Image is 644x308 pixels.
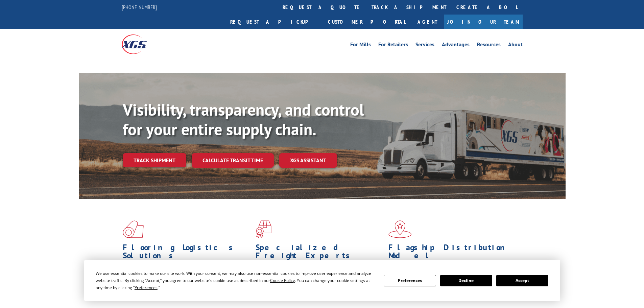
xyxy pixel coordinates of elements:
[440,275,492,286] button: Decline
[256,220,271,238] img: xgs-icon-focused-on-flooring-red
[388,220,412,238] img: xgs-icon-flagship-distribution-model-red
[444,15,523,29] a: Join Our Team
[477,42,501,49] a: Resources
[508,42,523,49] a: About
[279,153,337,168] a: XGS ASSISTANT
[122,4,157,10] a: [PHONE_NUMBER]
[123,99,364,140] b: Visibility, transparency, and control for your entire supply chain.
[192,153,274,168] a: Calculate transit time
[123,153,186,167] a: Track shipment
[411,15,444,29] a: Agent
[384,275,436,286] button: Preferences
[496,275,548,286] button: Accept
[442,42,470,49] a: Advantages
[123,243,251,263] h1: Flooring Logistics Solutions
[378,42,408,49] a: For Retailers
[123,220,144,238] img: xgs-icon-total-supply-chain-intelligence-red
[225,15,323,29] a: Request a pickup
[84,260,560,301] div: Cookie Consent Prompt
[256,243,383,263] h1: Specialized Freight Experts
[323,15,411,29] a: Customer Portal
[135,285,158,290] span: Preferences
[388,243,516,263] h1: Flagship Distribution Model
[350,42,371,49] a: For Mills
[415,42,434,49] a: Services
[270,278,295,283] span: Cookie Policy
[96,270,376,291] div: We use essential cookies to make our site work. With your consent, we may also use non-essential ...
